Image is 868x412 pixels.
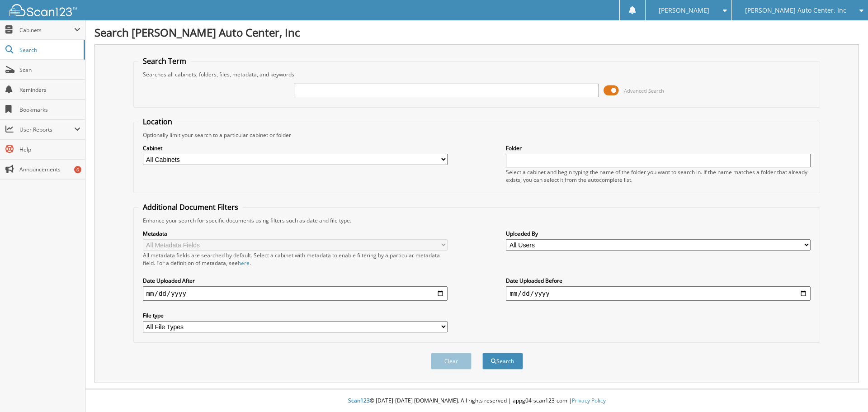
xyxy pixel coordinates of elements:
span: [PERSON_NAME] Auto Center, Inc [745,8,846,13]
label: Uploaded By [506,230,811,237]
legend: Search Term [138,56,191,66]
span: Announcements [19,166,80,173]
span: Scan [19,66,80,74]
span: Cabinets [19,26,74,34]
span: Reminders [19,86,80,94]
span: Help [19,146,80,153]
legend: Location [138,117,177,127]
span: Advanced Search [624,87,664,94]
button: Search [482,353,523,369]
input: start [143,286,448,301]
label: Cabinet [143,144,448,152]
button: Clear [431,353,472,369]
input: end [506,286,811,301]
div: Searches all cabinets, folders, files, metadata, and keywords [138,71,816,78]
span: Search [19,46,79,54]
a: here [238,259,250,267]
a: Privacy Policy [572,397,606,404]
label: Date Uploaded After [143,277,448,284]
div: All metadata fields are searched by default. Select a cabinet with metadata to enable filtering b... [143,251,448,267]
div: Select a cabinet and begin typing the name of the folder you want to search in. If the name match... [506,168,811,184]
label: File type [143,312,448,319]
img: scan123-logo-white.svg [9,4,77,16]
label: Date Uploaded Before [506,277,811,284]
legend: Additional Document Filters [138,202,243,212]
span: Bookmarks [19,106,80,114]
label: Folder [506,144,811,152]
span: [PERSON_NAME] [659,8,709,13]
div: 6 [74,166,81,173]
label: Metadata [143,230,448,237]
div: Optionally limit your search to a particular cabinet or folder [138,131,816,139]
span: User Reports [19,126,74,133]
div: Enhance your search for specific documents using filters such as date and file type. [138,217,816,224]
h1: Search [PERSON_NAME] Auto Center, Inc [94,25,859,40]
div: © [DATE]-[DATE] [DOMAIN_NAME]. All rights reserved | appg04-scan123-com | [85,390,868,412]
span: Scan123 [348,397,370,404]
